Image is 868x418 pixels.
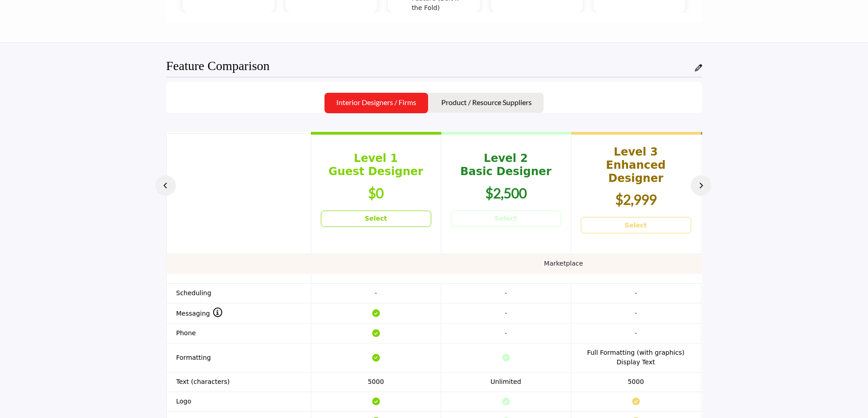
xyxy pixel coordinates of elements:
[311,283,441,303] td: -
[691,176,711,196] button: Next Button
[166,392,311,411] th: Logo
[490,378,521,385] span: Unlimited
[155,176,176,196] button: Prev Button
[571,323,701,343] td: -
[441,303,571,323] td: -
[166,323,311,343] th: Phone
[176,310,222,317] span: Messaging
[429,93,544,114] button: Product / Resource Suppliers
[571,283,701,303] td: -
[166,372,311,392] th: Text (characters)
[441,323,571,343] td: -
[166,283,311,303] th: Scheduling
[587,349,684,366] span: Full Formatting (with graphics) Display Text
[441,283,571,303] td: -
[166,58,270,74] h2: Feature Comparison
[368,378,384,385] span: 5000
[628,378,644,385] span: 5000
[571,303,701,323] td: -
[336,97,416,108] p: Interior Designers / Firms
[441,97,532,108] p: Product / Resource Suppliers
[166,343,311,372] th: Formatting
[324,93,428,114] button: Interior Designers / Firms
